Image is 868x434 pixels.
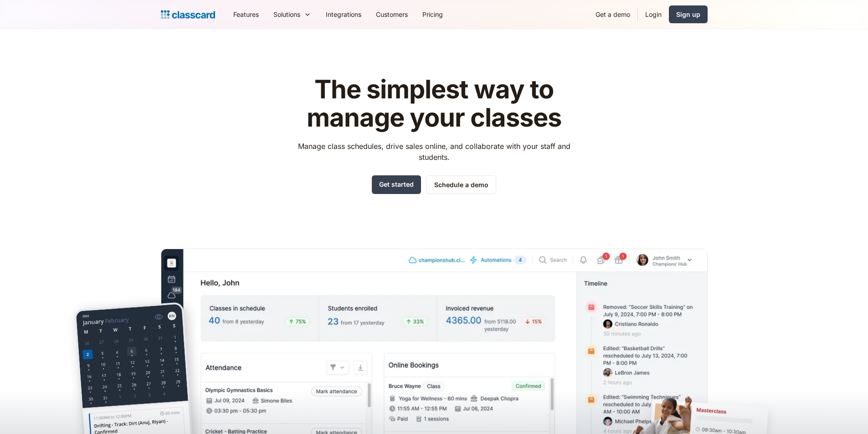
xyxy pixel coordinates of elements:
div: Solutions [273,10,300,19]
a: Features [226,4,266,25]
a: home [161,8,215,21]
a: Schedule a demo [426,175,496,194]
a: Integrations [318,4,369,25]
a: Login [638,4,669,25]
a: Get a demo [588,4,637,25]
a: Pricing [415,4,450,25]
a: Customers [369,4,415,25]
a: Sign up [669,5,708,23]
div: Sign up [676,10,700,19]
div: Solutions [266,4,318,25]
a: Get started [372,175,421,194]
p: Manage class schedules, drive sales online, and collaborate with your staff and students. [289,141,579,163]
h1: The simplest way to manage your classes [289,76,579,132]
